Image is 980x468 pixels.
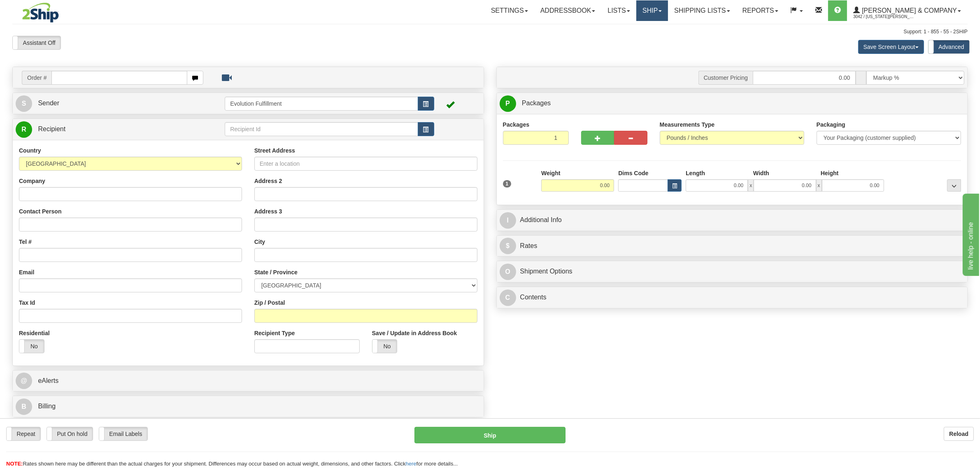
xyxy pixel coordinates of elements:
[47,427,93,440] label: Put On hold
[500,212,965,229] a: IAdditional Info
[503,120,530,129] label: Packages
[961,192,979,276] iframe: chat widget
[16,398,481,415] a: B Billing
[821,169,839,177] label: Height
[254,299,285,307] label: Zip / Postal
[19,238,32,246] label: Tel #
[254,177,282,185] label: Address 2
[500,95,965,112] a: P Packages
[16,95,32,112] span: S
[668,0,736,21] a: Shipping lists
[816,179,822,192] span: x
[38,403,56,410] span: Billing
[12,28,968,35] div: Support: 1 - 855 - 55 - 2SHIP
[12,2,69,23] img: logo3042.jpg
[636,0,668,21] a: Ship
[19,299,35,307] label: Tax Id
[949,431,968,437] b: Reload
[500,212,516,229] span: I
[500,238,965,255] a: $Rates
[485,0,534,21] a: Settings
[99,427,147,440] label: Email Labels
[372,329,457,337] label: Save / Update in Address Book
[38,377,58,384] span: eAlerts
[19,146,41,155] label: Country
[947,179,961,192] div: ...
[6,461,23,467] span: NOTE:
[944,427,974,441] button: Reload
[7,427,40,440] label: Repeat
[534,0,602,21] a: Addressbook
[522,100,551,107] span: Packages
[225,122,418,136] input: Recipient Id
[372,340,397,353] label: No
[736,0,784,21] a: Reports
[16,373,32,389] span: @
[601,0,636,21] a: Lists
[254,238,265,246] label: City
[500,238,516,254] span: $
[254,207,282,215] label: Address 3
[254,268,298,276] label: State / Province
[500,264,516,280] span: O
[753,169,769,177] label: Width
[406,461,417,467] a: here
[500,289,965,306] a: CContents
[38,100,59,107] span: Sender
[748,179,754,192] span: x
[929,40,969,53] label: Advanced
[500,95,516,112] span: P
[22,71,51,85] span: Order #
[817,120,845,129] label: Packaging
[860,7,957,14] span: [PERSON_NAME] & Company
[500,263,965,280] a: OShipment Options
[660,120,715,129] label: Measurements Type
[6,5,76,15] div: live help - online
[13,36,61,49] label: Assistant Off
[847,0,967,21] a: [PERSON_NAME] & Company 3042 / [US_STATE][PERSON_NAME]
[853,13,915,21] span: 3042 / [US_STATE][PERSON_NAME]
[254,146,295,155] label: Street Address
[858,40,924,54] button: Save Screen Layout
[19,340,44,353] label: No
[254,329,295,337] label: Recipient Type
[686,169,705,177] label: Length
[19,177,45,185] label: Company
[698,71,753,85] span: Customer Pricing
[19,268,34,276] label: Email
[38,125,65,132] span: Recipient
[414,427,566,443] button: Ship
[19,329,50,337] label: Residential
[225,97,418,111] input: Sender Id
[541,169,560,177] label: Weight
[500,290,516,306] span: C
[254,157,477,171] input: Enter a location
[16,95,225,112] a: S Sender
[16,373,481,389] a: @ eAlerts
[16,121,32,138] span: R
[618,169,648,177] label: Dims Code
[503,180,512,188] span: 1
[19,207,61,215] label: Contact Person
[16,398,32,415] span: B
[16,121,202,138] a: R Recipient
